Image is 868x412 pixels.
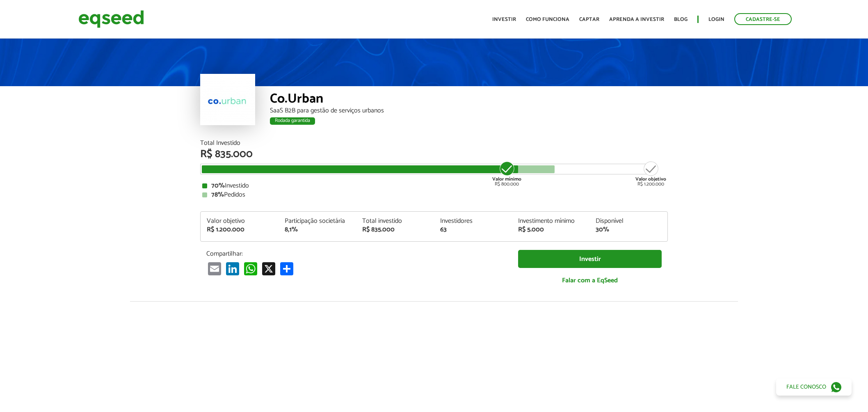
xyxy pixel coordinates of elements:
div: Total investido [362,218,428,224]
a: X [260,262,277,275]
strong: 70% [211,180,225,191]
div: R$ 835.000 [200,149,668,160]
div: Rodada garantida [270,117,315,125]
a: LinkedIn [224,262,241,275]
a: Captar [579,17,599,22]
a: Investir [518,250,662,268]
a: Fale conosco [776,378,852,396]
a: Como funciona [526,17,569,22]
a: Login [708,17,724,22]
div: Valor objetivo [207,218,272,224]
div: Total Investido [200,140,668,146]
a: Partilhar [279,262,295,275]
p: Compartilhar: [206,250,506,258]
div: Co.Urban [270,92,668,108]
div: SaaS B2B para gestão de serviços urbanos [270,108,668,114]
div: R$ 835.000 [362,227,428,233]
a: WhatsApp [242,262,259,275]
a: Email [206,262,223,275]
div: Investidores [440,218,506,224]
div: R$ 5.000 [518,227,584,233]
strong: Valor mínimo [492,175,521,183]
div: 30% [596,227,661,233]
div: R$ 1.200.000 [635,160,666,187]
a: Falar com a EqSeed [518,272,662,289]
div: R$ 1.200.000 [207,227,272,233]
div: Investido [202,183,666,189]
img: EqSeed [78,8,144,30]
div: Investimento mínimo [518,218,584,224]
a: Blog [674,17,688,22]
div: Disponível [596,218,661,224]
a: Investir [492,17,516,22]
div: 8,1% [285,227,350,233]
a: Aprenda a investir [609,17,664,22]
a: Cadastre-se [734,13,792,25]
strong: 78% [211,189,224,200]
strong: Valor objetivo [635,175,666,183]
div: R$ 800.000 [491,160,522,187]
div: 63 [440,227,506,233]
div: Pedidos [202,192,666,198]
div: Participação societária [285,218,350,224]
